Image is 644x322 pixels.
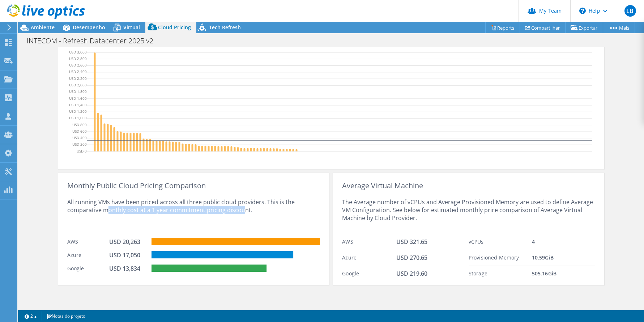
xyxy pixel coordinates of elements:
a: Notas do projeto [42,312,90,321]
a: Reports [485,22,520,33]
span: 4 [532,238,535,245]
span: Cloud Pricing [158,24,191,31]
span: Google [342,270,359,277]
text: USD 2,400 [69,69,87,74]
a: 2 [20,312,42,321]
text: USD 1,000 [69,115,87,120]
span: Virtual [123,24,140,31]
text: USD 0 [77,148,87,153]
span: USD 270.65 [396,254,427,262]
text: USD 400 [72,135,87,140]
div: USD 20,263 [109,238,145,246]
text: USD 1,600 [69,95,87,100]
text: USD 1,800 [69,89,87,94]
text: USD 600 [72,128,87,133]
text: USD 200 [72,142,87,147]
span: Ambiente [31,24,55,31]
div: Average Virtual Machine [342,182,595,190]
text: USD 2,800 [69,56,87,61]
a: Exportar [565,22,603,33]
div: AWS [67,238,110,246]
text: USD 800 [72,122,87,127]
span: Tech Refresh [209,24,241,31]
text: USD 2,200 [69,76,87,81]
span: 505.16 GiB [532,270,556,277]
div: USD 13,834 [109,265,145,272]
span: 10.59 GiB [532,254,554,261]
span: vCPUs [469,238,484,245]
text: USD 3,000 [69,49,87,54]
div: USD 17,050 [109,251,145,259]
h1: INTECOM - Refresh Datacenter 2025 v2 [24,37,165,45]
span: Desempenho [73,24,105,31]
div: The Average number of vCPUs and Average Provisioned Memory are used to define Average VM Configur... [342,190,595,234]
text: USD 1,200 [69,109,87,114]
text: USD 1,400 [69,102,87,107]
span: LB [624,5,636,17]
span: Azure [342,254,357,261]
div: Google [67,265,110,272]
span: Storage [469,270,487,277]
span: USD 321.65 [396,238,427,246]
div: Azure [67,251,110,259]
div: Monthly Public Cloud Pricing Comparison [67,182,320,190]
span: AWS [342,238,353,245]
div: All running VMs have been priced across all three public cloud providers. This is the comparative... [67,190,320,234]
a: Compartilhar [520,22,566,33]
text: USD 2,600 [69,63,87,68]
svg: \n [579,8,586,14]
span: Provisioned Memory [469,254,519,261]
text: USD 2,000 [69,82,87,87]
a: Mais [603,22,635,33]
span: USD 219.60 [396,270,427,278]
